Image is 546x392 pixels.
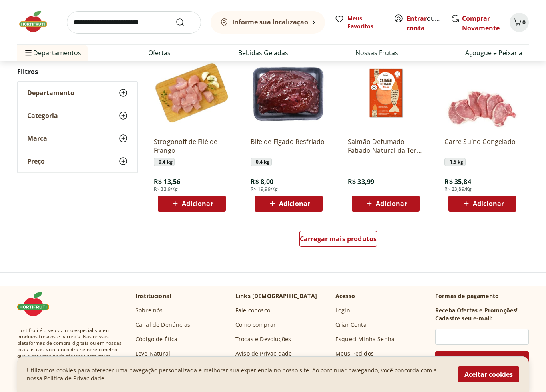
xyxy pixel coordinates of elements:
[17,64,138,80] h2: Filtros
[251,158,271,166] span: ~ 0,4 kg
[27,135,47,143] span: Marca
[136,336,177,344] a: Código de Ética
[27,112,58,120] span: Categoria
[444,178,471,186] span: R$ 35,84
[136,321,190,329] a: Canal de Denúncias
[435,292,529,300] p: Formas de pagamento
[465,48,522,58] a: Açougue e Peixaria
[444,55,520,131] img: Carré Suíno Congelado
[473,201,504,207] span: Adicionar
[335,350,374,358] a: Meus Pedidos
[352,196,420,212] button: Adicionar
[175,18,195,27] button: Submit Search
[17,10,57,34] img: Hortifruti
[335,336,395,344] a: Esqueci Minha Senha
[235,321,276,329] a: Como comprar
[251,178,273,186] span: R$ 8,00
[136,307,163,315] a: Sobre nós
[235,350,292,358] a: Aviso de Privacidade
[136,350,170,358] a: Leve Natural
[435,315,492,323] h3: Cadastre seu e-mail:
[347,14,384,30] span: Meus Favoritos
[300,236,377,242] span: Carregar mais produtos
[235,307,270,315] a: Fale conosco
[158,196,226,212] button: Adicionar
[448,196,516,212] button: Adicionar
[154,158,175,166] span: ~ 0,4 kg
[27,89,74,97] span: Departamento
[355,48,398,58] a: Nossas Frutas
[154,55,230,131] img: Strogonoff de Filé de Frango
[24,43,81,62] span: Departamentos
[154,138,230,155] a: Strogonoff de Filé de Frango
[251,55,327,131] img: Bife de Fígado Resfriado
[522,18,526,26] span: 0
[444,186,472,193] span: R$ 23,89/Kg
[407,14,450,32] a: Criar conta
[435,307,518,315] h3: Receba Ofertas e Promoções!
[444,138,520,155] a: Carré Suíno Congelado
[251,186,278,193] span: R$ 19,99/Kg
[510,13,529,32] button: Carrinho
[136,292,171,300] p: Institucional
[27,366,448,382] p: Utilizamos cookies para oferecer uma navegação personalizada e melhorar sua experiencia no nosso ...
[376,201,407,207] span: Adicionar
[444,158,465,166] span: ~ 1,5 kg
[335,14,384,30] a: Meus Favoritos
[235,292,317,300] p: Links [DEMOGRAPHIC_DATA]
[348,55,424,131] img: Salmão Defumado Fatiado Natural da Terra 80g
[24,43,33,62] button: Menu
[407,14,427,23] a: Entrar
[148,48,171,58] a: Ofertas
[18,150,137,173] button: Preço
[348,178,374,186] span: R$ 33,99
[238,48,288,58] a: Bebidas Geladas
[251,138,327,155] a: Bife de Fígado Resfriado
[255,196,323,212] button: Adicionar
[335,307,350,315] a: Login
[18,82,137,104] button: Departamento
[462,14,500,32] a: Comprar Novamente
[27,158,45,166] span: Preço
[18,105,137,127] button: Categoria
[279,201,310,207] span: Adicionar
[299,231,377,250] a: Carregar mais produtos
[458,366,519,382] button: Aceitar cookies
[182,201,213,207] span: Adicionar
[335,292,355,300] p: Acesso
[17,328,123,372] span: Hortifruti é o seu vizinho especialista em produtos frescos e naturais. Nas nossas plataformas de...
[232,18,308,26] b: Informe sua localização
[407,14,442,33] span: ou
[154,178,180,186] span: R$ 13,56
[18,128,137,150] button: Marca
[348,138,424,155] a: Salmão Defumado Fatiado Natural da Terra 80g
[154,186,178,193] span: R$ 33,9/Kg
[17,292,57,316] img: Hortifruti
[435,352,529,371] button: Cadastrar
[235,336,291,344] a: Trocas e Devoluções
[211,11,325,34] button: Informe sua localização
[335,321,367,329] a: Criar Conta
[67,11,201,34] input: search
